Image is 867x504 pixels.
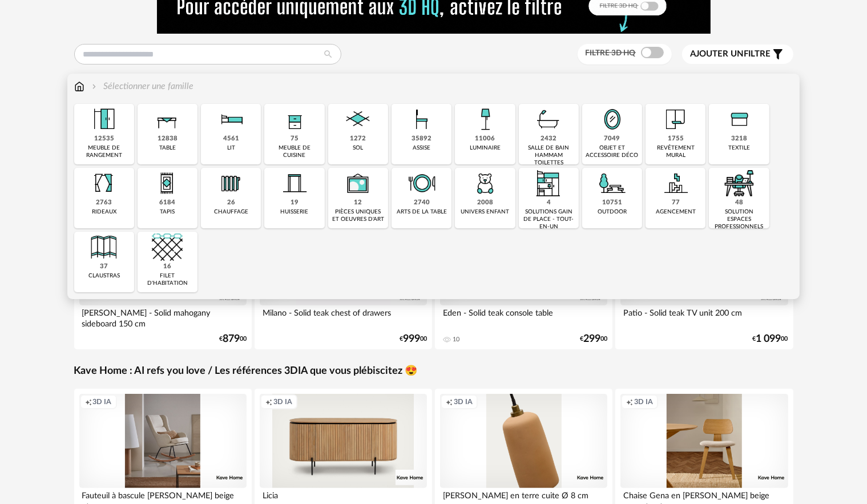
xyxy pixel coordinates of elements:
div: assise [413,144,430,152]
div: 3218 [731,135,747,143]
div: 10 [453,336,459,344]
div: 10751 [602,199,622,207]
div: 75 [291,135,299,143]
div: arts de la table [397,208,447,216]
span: 3D IA [273,397,292,406]
div: € 00 [580,335,607,343]
img: Huiserie.png [279,168,310,199]
span: 3D IA [454,397,473,406]
div: 7049 [604,135,620,143]
div: univers enfant [461,208,509,216]
img: Rangement.png [279,104,310,135]
div: objet et accessoire déco [586,144,639,159]
div: 2763 [96,199,112,207]
div: 19 [291,199,299,207]
div: meuble de cuisine [268,144,321,159]
div: 2432 [541,135,557,143]
span: 299 [583,335,600,343]
img: espace-de-travail.png [724,168,755,199]
span: Filtre 3D HQ [586,49,636,57]
div: textile [728,144,750,152]
button: Ajouter unfiltre Filter icon [682,45,793,64]
div: € 00 [753,335,788,343]
span: Filter icon [771,47,785,61]
div: 1755 [668,135,684,143]
img: Rideaux.png [88,168,119,199]
img: Outdoor.png [597,168,628,199]
span: Creation icon [446,397,453,406]
div: rideaux [92,208,116,216]
div: filet d'habitation [141,272,194,287]
div: pièces uniques et oeuvres d'art [332,208,385,223]
img: ToutEnUn.png [533,168,564,199]
span: Creation icon [626,397,633,406]
img: Table.png [152,104,183,135]
div: Milano - Solid teak chest of drawers [260,305,428,328]
div: meuble de rangement [78,144,131,159]
div: 12838 [158,135,178,143]
img: UniversEnfant.png [470,168,501,199]
div: huisserie [281,208,309,216]
img: Literie.png [216,104,247,135]
div: claustras [88,272,120,280]
div: 48 [735,199,743,207]
div: revêtement mural [649,144,702,159]
div: 37 [100,263,108,271]
img: Miroir.png [597,104,628,135]
div: 77 [672,199,680,207]
img: Cloison.png [88,232,119,263]
div: solutions gain de place - tout-en-un [522,208,575,231]
img: filet.png [152,232,183,263]
img: ArtTable.png [406,168,437,199]
div: 11006 [475,135,495,143]
div: € 00 [219,335,247,343]
img: Meuble%20de%20rangement.png [88,104,119,135]
span: 879 [223,335,240,343]
div: 2008 [477,199,493,207]
div: 16 [163,263,171,271]
img: Papier%20peint.png [660,104,691,135]
img: Sol.png [342,104,373,135]
img: Assise.png [406,104,437,135]
img: Luminaire.png [470,104,501,135]
div: 12 [354,199,362,207]
div: lit [227,144,235,152]
div: 4561 [223,135,239,143]
div: 1272 [350,135,366,143]
div: chauffage [214,208,248,216]
div: € 00 [400,335,427,343]
div: tapis [160,208,175,216]
span: 1 099 [756,335,781,343]
div: outdoor [598,208,627,216]
img: Radiateur.png [216,168,247,199]
img: svg+xml;base64,PHN2ZyB3aWR0aD0iMTYiIGhlaWdodD0iMTYiIHZpZXdCb3g9IjAgMCAxNiAxNiIgZmlsbD0ibm9uZSIgeG... [90,80,99,93]
div: agencement [656,208,696,216]
span: Creation icon [85,397,92,406]
div: 26 [227,199,235,207]
div: solution espaces professionnels [712,208,765,231]
span: 3D IA [634,397,653,406]
div: 35892 [412,135,432,143]
div: [PERSON_NAME] - Solid mahogany sideboard 150 cm [79,305,247,328]
img: Salle%20de%20bain.png [533,104,564,135]
span: 999 [403,335,420,343]
div: Sélectionner une famille [90,80,194,93]
div: Patio - Solid teak TV unit 200 cm [620,305,788,328]
div: sol [353,144,363,152]
div: 6184 [159,199,175,207]
img: Agencement.png [660,168,691,199]
span: 3D IA [93,397,112,406]
div: 4 [547,199,551,207]
img: Tapis.png [152,168,183,199]
span: Creation icon [265,397,272,406]
div: table [159,144,176,152]
img: Textile.png [724,104,755,135]
div: 2740 [414,199,430,207]
span: Ajouter un [691,50,744,58]
div: luminaire [470,144,501,152]
a: Kave Home : AI refs you love / Les références 3DIA que vous plébiscitez 😍 [74,365,418,378]
div: 12535 [94,135,114,143]
img: svg+xml;base64,PHN2ZyB3aWR0aD0iMTYiIGhlaWdodD0iMTciIHZpZXdCb3g9IjAgMCAxNiAxNyIgZmlsbD0ibm9uZSIgeG... [74,80,84,93]
div: Eden - Solid teak console table [440,305,608,328]
div: salle de bain hammam toilettes [522,144,575,167]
